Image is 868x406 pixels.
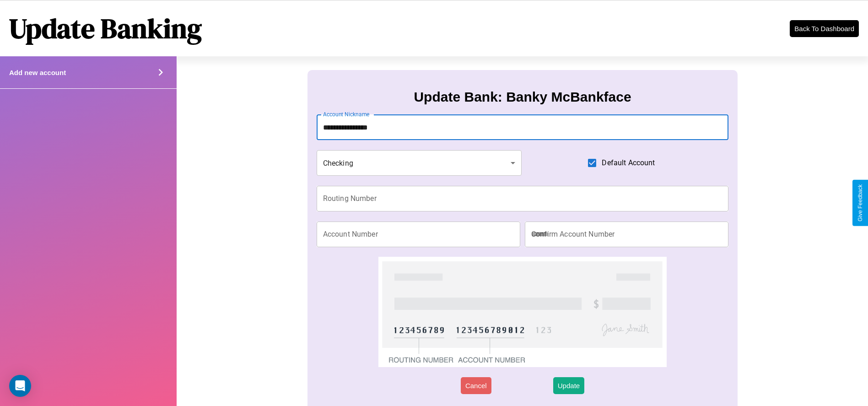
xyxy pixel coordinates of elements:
[461,377,491,394] button: Cancel
[317,150,522,176] div: Checking
[378,257,667,367] img: check
[553,377,584,394] button: Update
[602,157,655,168] span: Default Account
[414,89,631,105] h3: Update Bank: Banky McBankface
[323,110,370,118] label: Account Nickname
[9,375,31,397] div: Open Intercom Messenger
[9,10,202,47] h1: Update Banking
[790,20,859,37] button: Back To Dashboard
[9,69,66,76] h4: Add new account
[857,184,863,222] div: Give Feedback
